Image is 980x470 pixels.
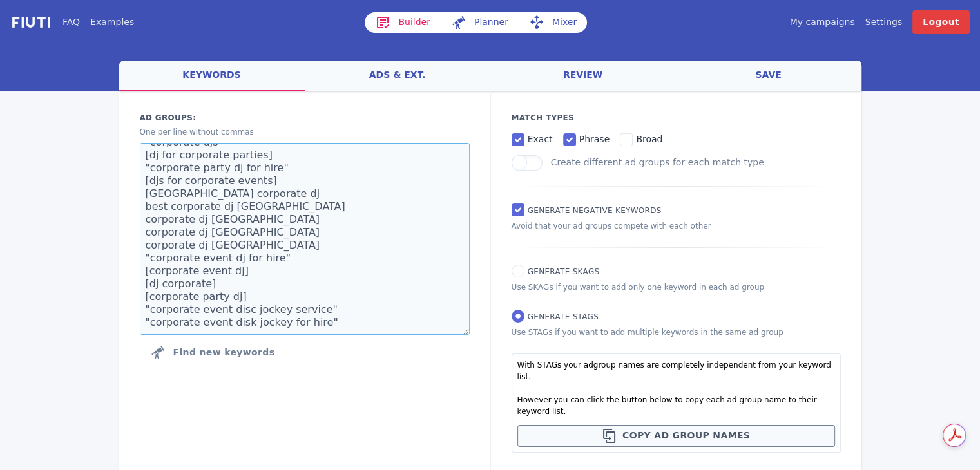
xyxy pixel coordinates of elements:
[140,112,470,124] label: Ad groups:
[512,281,841,293] p: Use SKAGs if you want to add only one keyword in each ad group
[90,15,134,29] a: Examples
[579,134,610,144] span: phrase
[140,339,285,365] button: Click to find new keywords related to those above
[912,10,970,34] a: Logout
[119,61,305,91] a: keywords
[528,267,600,276] span: Generate SKAGs
[490,61,676,91] a: review
[528,206,662,215] span: Generate Negative keywords
[512,220,841,232] p: Avoid that your ad groups compete with each other
[563,133,576,146] input: phrase
[865,15,902,29] a: Settings
[519,12,587,33] a: Mixer
[636,134,662,144] span: broad
[305,61,490,91] a: ads & ext.
[512,326,841,338] p: Use STAGs if you want to add multiple keywords in the same ad group
[528,312,599,321] span: Generate STAGs
[517,394,835,417] p: However you can click the button below to copy each ad group name to their keyword list.
[140,126,470,138] p: One per line without commas
[676,61,861,91] a: save
[512,133,524,146] input: exact
[789,15,854,29] a: My campaigns
[517,359,835,382] p: With STAGs your adgroup names are completely independent from your keyword list.
[441,12,519,33] a: Planner
[512,265,524,277] input: Generate SKAGs
[10,15,52,30] img: f731f27.png
[365,12,441,33] a: Builder
[517,425,835,447] button: Copy ad group names
[512,112,841,124] p: Match Types
[512,203,524,216] input: Generate Negative keywords
[551,157,764,167] label: Create different ad groups for each match type
[62,15,80,29] a: FAQ
[620,133,633,146] input: broad
[528,134,553,144] span: exact
[512,310,524,323] input: Generate STAGs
